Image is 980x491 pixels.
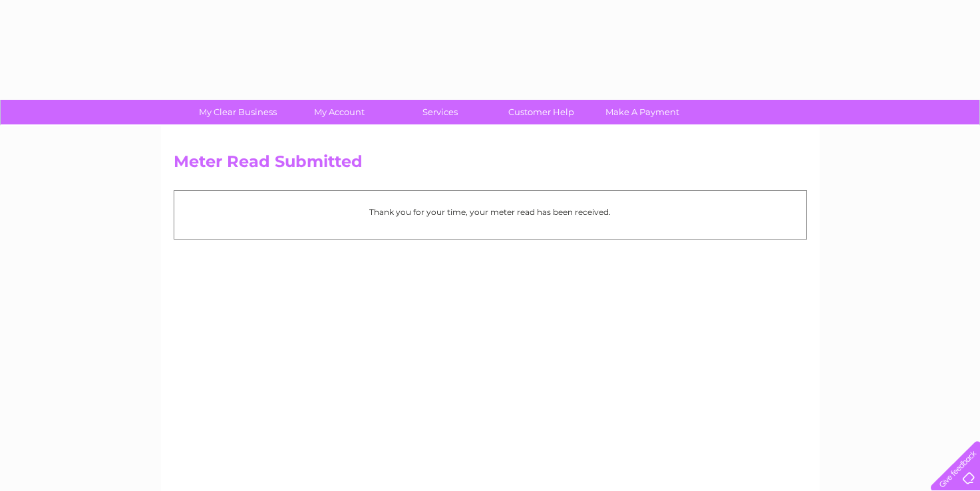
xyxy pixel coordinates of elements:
[385,100,495,124] a: Services
[174,152,807,178] h2: Meter Read Submitted
[284,100,394,124] a: My Account
[181,206,800,218] p: Thank you for your time, your meter read has been received.
[183,100,293,124] a: My Clear Business
[486,100,596,124] a: Customer Help
[587,100,697,124] a: Make A Payment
